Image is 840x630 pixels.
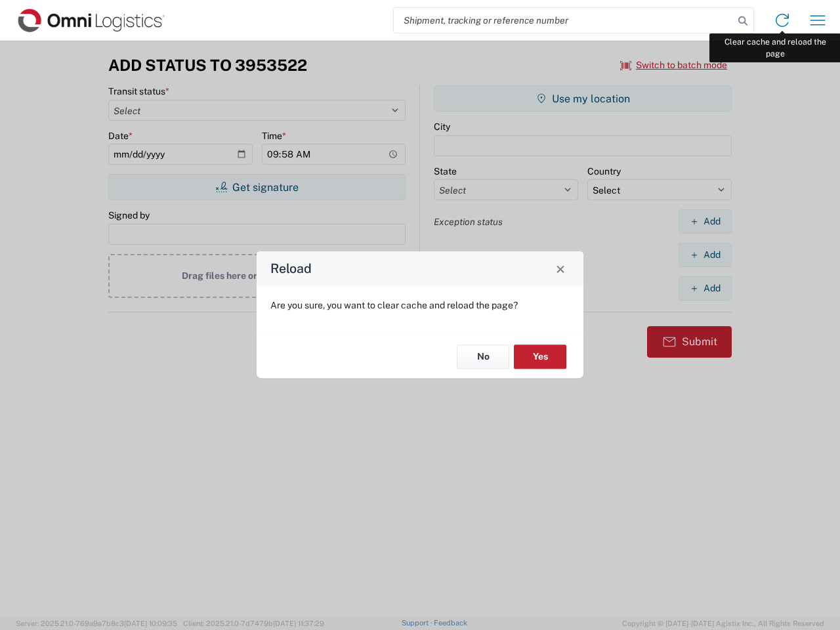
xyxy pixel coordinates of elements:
h4: Reload [270,259,312,278]
p: Are you sure, you want to clear cache and reload the page? [270,299,570,311]
button: No [457,345,509,369]
input: Shipment, tracking or reference number [394,8,734,33]
button: Yes [514,345,566,369]
button: Close [551,259,570,278]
